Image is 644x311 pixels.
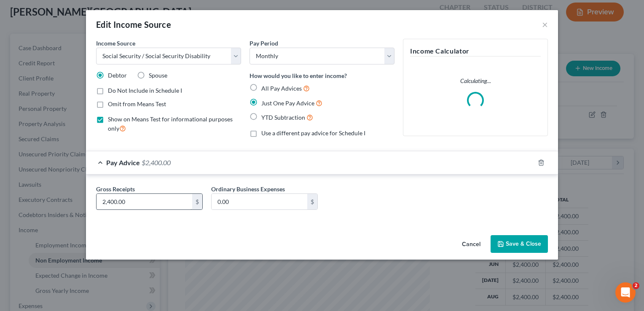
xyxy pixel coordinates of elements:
div: $ [192,194,202,210]
span: 2 [633,282,639,289]
div: $ [307,194,317,210]
label: How would you like to enter income? [250,71,347,80]
p: Calculating... [410,77,541,85]
span: Income Source [96,40,135,47]
iframe: Intercom live chat [615,282,636,303]
div: Edit Income Source [96,19,171,30]
span: Debtor [108,72,127,79]
input: 0.00 [97,194,192,210]
span: All Pay Advices [261,85,302,92]
label: Pay Period [250,39,278,48]
span: Spouse [149,72,167,79]
input: 0.00 [212,194,307,210]
span: Use a different pay advice for Schedule I [261,129,365,137]
h5: Income Calculator [410,46,541,56]
button: × [542,19,548,29]
span: Do Not Include in Schedule I [108,87,182,94]
label: Gross Receipts [96,185,135,193]
span: $2,400.00 [142,158,171,166]
span: Omit from Means Test [108,100,166,107]
span: Just One Pay Advice [261,99,314,107]
label: Ordinary Business Expenses [211,185,285,193]
span: YTD Subtraction [261,114,305,121]
button: Save & Close [491,235,548,253]
span: Show on Means Test for informational purposes only [108,115,233,132]
button: Cancel [455,236,487,253]
span: Pay Advice [106,158,140,166]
